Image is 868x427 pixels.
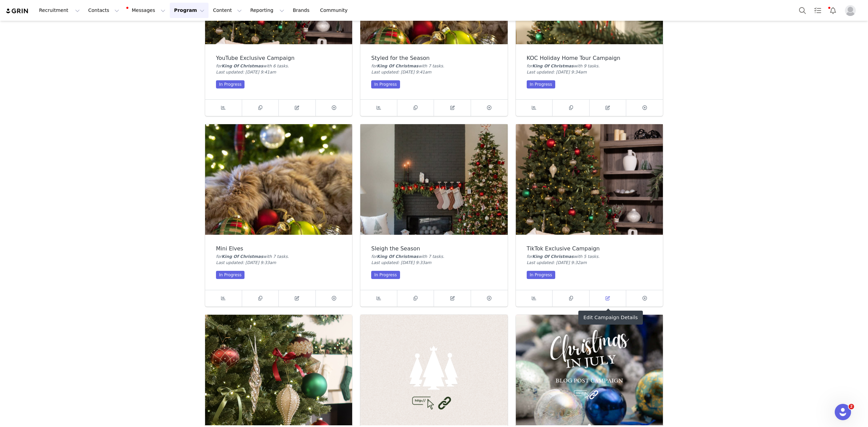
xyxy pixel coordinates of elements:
span: s [441,254,443,259]
div: Last updated: [DATE] 9:33am [216,260,341,266]
div: Edit Campaign Details [578,311,643,325]
div: Last updated: [DATE] 9:34am [527,69,652,75]
span: King Of Christmas [222,64,263,68]
div: for with 6 task . [216,63,341,69]
span: King Of Christmas [532,64,574,68]
button: Contacts [84,3,123,18]
span: King Of Christmas [377,64,418,68]
button: Profile [841,5,863,16]
a: Brands [289,3,315,18]
img: Mini Elves [205,124,352,235]
img: Santas Bonanza [205,315,352,425]
span: s [596,64,598,68]
div: KOC Holiday Home Tour Campaign [527,55,652,61]
div: In Progress [527,271,555,279]
span: King Of Christmas [532,254,574,259]
span: s [286,254,288,259]
div: In Progress [371,80,400,88]
div: In Progress [371,271,400,279]
div: YouTube Exclusive Campaign [216,55,341,61]
div: for with 7 task . [371,253,496,260]
div: Sleigh the Season [371,246,496,252]
div: TikTok Exclusive Campaign [527,246,652,252]
img: Sleigh the Season [360,124,507,235]
button: Reporting [246,3,288,18]
div: Last updated: [DATE] 9:33am [371,260,496,266]
button: Program [170,3,209,18]
div: for with 5 task . [527,253,652,260]
button: Search [795,3,810,18]
button: Recruitment [35,3,84,18]
div: In Progress [527,80,555,88]
a: Community [316,3,355,18]
iframe: Intercom live chat [835,404,851,420]
span: King Of Christmas [377,254,418,259]
img: placeholder-profile.jpg [845,5,856,16]
button: Messages [124,3,169,18]
img: TikTok Exclusive Campaign [516,124,663,235]
span: s [596,254,598,259]
span: s [441,64,443,68]
span: 2 [849,404,854,409]
div: Last updated: [DATE] 9:41am [371,69,496,75]
div: for with 7 task . [216,253,341,260]
div: for with 9 task . [527,63,652,69]
button: Notifications [826,3,840,18]
div: for with 7 task . [371,63,496,69]
div: Styled for the Season [371,55,496,61]
button: Content [209,3,246,18]
div: Last updated: [DATE] 9:32am [527,260,652,266]
a: Tasks [810,3,825,18]
div: In Progress [216,80,245,88]
img: King of Christmas Blog Partnership: Christmas in July [516,315,663,425]
img: King of Christmas Blog Partnership 2025 [360,315,507,425]
img: grin logo [5,8,29,14]
div: Mini Elves [216,246,341,252]
span: s [286,64,288,68]
div: In Progress [216,271,245,279]
span: King Of Christmas [222,254,263,259]
div: Last updated: [DATE] 9:41am [216,69,341,75]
